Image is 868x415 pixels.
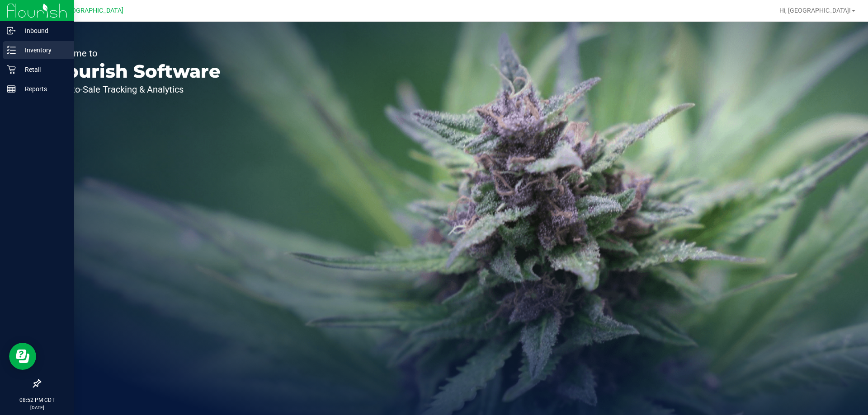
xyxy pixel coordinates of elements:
[4,396,70,404] p: 08:52 PM CDT
[9,343,36,370] iframe: Resource center
[16,64,70,75] p: Retail
[779,7,851,14] span: Hi, [GEOGRAPHIC_DATA]!
[7,65,16,74] inline-svg: Retail
[61,7,123,14] span: [GEOGRAPHIC_DATA]
[49,85,221,94] p: Seed-to-Sale Tracking & Analytics
[49,62,221,80] p: Flourish Software
[16,45,70,56] p: Inventory
[16,25,70,36] p: Inbound
[7,84,16,93] inline-svg: Reports
[16,84,70,94] p: Reports
[4,404,70,411] p: [DATE]
[49,49,221,58] p: Welcome to
[7,46,16,55] inline-svg: Inventory
[7,26,16,35] inline-svg: Inbound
